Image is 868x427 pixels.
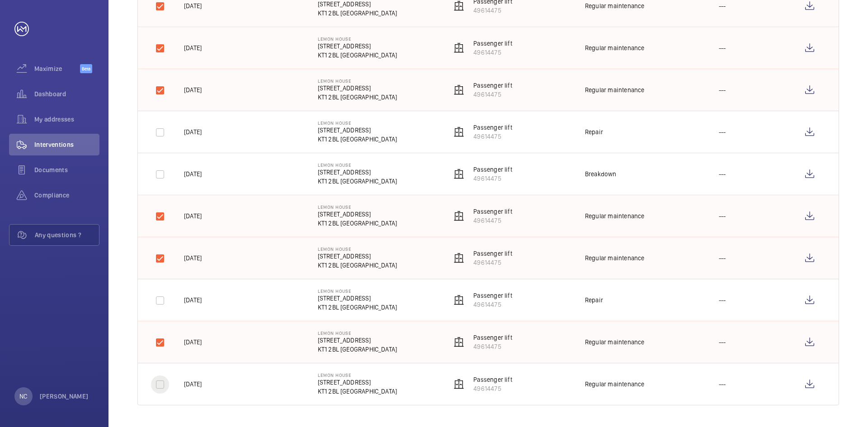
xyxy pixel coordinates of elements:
[473,48,512,57] p: 49614475
[473,384,512,393] p: 49614475
[34,140,99,149] span: Interventions
[473,90,512,99] p: 49614475
[35,230,99,239] span: Any questions ?
[453,42,464,53] img: elevator.svg
[585,85,644,94] div: Regular maintenance
[318,84,397,93] p: [STREET_ADDRESS]
[318,336,397,345] p: [STREET_ADDRESS]
[318,387,397,396] p: KT1 2BL [GEOGRAPHIC_DATA]
[318,246,397,252] p: Lemon House
[184,43,202,52] p: [DATE]
[453,127,464,137] img: elevator.svg
[318,330,397,336] p: Lemon House
[40,392,89,401] p: [PERSON_NAME]
[719,253,726,263] p: ---
[453,84,464,95] img: elevator.svg
[453,295,464,305] img: elevator.svg
[318,42,397,51] p: [STREET_ADDRESS]
[184,296,202,305] p: [DATE]
[585,43,644,52] div: Regular maintenance
[473,132,512,141] p: 49614475
[473,342,512,351] p: 49614475
[719,43,726,52] p: ---
[318,51,397,60] p: KT1 2BL [GEOGRAPHIC_DATA]
[585,127,603,136] div: Repair
[453,211,464,221] img: elevator.svg
[184,253,202,263] p: [DATE]
[473,6,512,15] p: 49614475
[473,300,512,309] p: 49614475
[318,120,397,126] p: Lemon House
[318,303,397,312] p: KT1 2BL [GEOGRAPHIC_DATA]
[318,288,397,294] p: Lemon House
[473,258,512,267] p: 49614475
[453,0,464,11] img: elevator.svg
[184,1,202,10] p: [DATE]
[473,81,512,90] p: Passenger lift
[80,64,92,73] span: Beta
[719,338,726,347] p: ---
[719,1,726,10] p: ---
[585,380,644,389] div: Regular maintenance
[318,345,397,354] p: KT1 2BL [GEOGRAPHIC_DATA]
[453,253,464,263] img: elevator.svg
[34,64,80,73] span: Maximize
[719,85,726,94] p: ---
[318,210,397,219] p: [STREET_ADDRESS]
[184,85,202,94] p: [DATE]
[318,294,397,303] p: [STREET_ADDRESS]
[318,93,397,102] p: KT1 2BL [GEOGRAPHIC_DATA]
[719,296,726,305] p: ---
[34,191,99,200] span: Compliance
[473,123,512,132] p: Passenger lift
[453,379,464,389] img: elevator.svg
[719,169,726,178] p: ---
[585,1,644,10] div: Regular maintenance
[473,165,512,174] p: Passenger lift
[473,216,512,225] p: 49614475
[473,249,512,258] p: Passenger lift
[318,135,397,144] p: KT1 2BL [GEOGRAPHIC_DATA]
[719,380,726,389] p: ---
[585,253,644,263] div: Regular maintenance
[585,169,617,178] div: Breakdown
[585,338,644,347] div: Regular maintenance
[719,127,726,136] p: ---
[453,337,464,347] img: elevator.svg
[184,127,202,136] p: [DATE]
[473,291,512,300] p: Passenger lift
[19,392,27,401] p: NC
[184,169,202,178] p: [DATE]
[473,375,512,384] p: Passenger lift
[318,204,397,210] p: Lemon House
[585,211,644,221] div: Regular maintenance
[318,78,397,84] p: Lemon House
[184,380,202,389] p: [DATE]
[184,338,202,347] p: [DATE]
[34,165,99,174] span: Documents
[473,39,512,48] p: Passenger lift
[318,252,397,261] p: [STREET_ADDRESS]
[184,211,202,221] p: [DATE]
[318,378,397,387] p: [STREET_ADDRESS]
[318,126,397,135] p: [STREET_ADDRESS]
[453,169,464,179] img: elevator.svg
[719,211,726,221] p: ---
[473,174,512,183] p: 49614475
[318,177,397,186] p: KT1 2BL [GEOGRAPHIC_DATA]
[318,372,397,378] p: Lemon House
[318,219,397,228] p: KT1 2BL [GEOGRAPHIC_DATA]
[34,115,99,124] span: My addresses
[318,168,397,177] p: [STREET_ADDRESS]
[473,207,512,216] p: Passenger lift
[318,36,397,42] p: Lemon House
[318,162,397,168] p: Lemon House
[34,89,99,99] span: Dashboard
[585,296,603,305] div: Repair
[473,333,512,342] p: Passenger lift
[318,9,397,18] p: KT1 2BL [GEOGRAPHIC_DATA]
[318,261,397,270] p: KT1 2BL [GEOGRAPHIC_DATA]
